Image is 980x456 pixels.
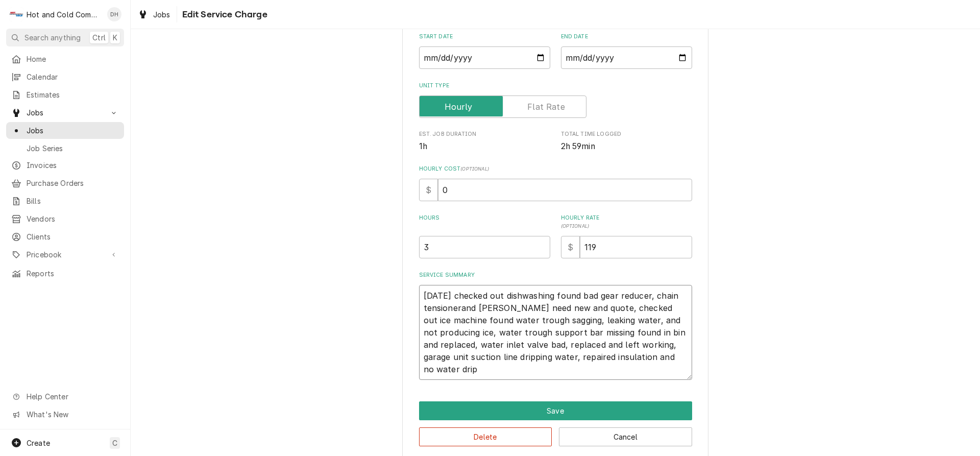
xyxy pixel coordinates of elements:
[419,271,692,279] label: Service Summary
[561,33,692,69] div: End Date
[27,213,119,224] span: Vendors
[6,406,124,423] a: Go to What's New
[27,439,50,447] span: Create
[6,122,124,139] a: Jobs
[24,32,81,43] span: Search anything
[561,33,692,41] label: End Date
[27,9,102,20] div: Hot and Cold Commercial Kitchens, Inc.
[27,409,118,420] span: What's New
[27,249,104,260] span: Pricebook
[27,125,119,136] span: Jobs
[561,223,590,229] span: ( optional )
[561,236,580,258] div: $
[419,401,692,420] button: Save
[153,9,170,20] span: Jobs
[561,130,692,152] div: Total Time Logged
[419,420,692,446] div: Button Group Row
[27,160,119,171] span: Invoices
[27,268,119,279] span: Reports
[561,214,692,230] label: Hourly Rate
[419,82,692,90] label: Unit Type
[27,178,119,188] span: Purchase Orders
[460,166,489,172] span: ( optional )
[6,265,124,282] a: Reports
[6,210,124,227] a: Vendors
[419,130,550,152] div: Est. Job Duration
[27,143,119,154] span: Job Series
[561,130,692,138] span: Total Time Logged
[419,141,427,151] span: 1h
[6,86,124,103] a: Estimates
[419,427,552,446] button: Delete
[6,104,124,121] a: Go to Jobs
[419,165,692,201] div: Hourly Cost
[6,388,124,405] a: Go to Help Center
[561,214,692,258] div: [object Object]
[113,32,117,43] span: K
[561,46,692,69] input: yyyy-mm-dd
[6,246,124,263] a: Go to Pricebook
[112,438,117,448] span: C
[107,7,121,21] div: DH
[107,7,121,21] div: Daryl Harris's Avatar
[27,196,119,206] span: Bills
[559,427,692,446] button: Cancel
[27,71,119,82] span: Calendar
[419,46,550,69] input: yyyy-mm-dd
[27,54,119,64] span: Home
[27,107,104,118] span: Jobs
[6,51,124,67] a: Home
[6,68,124,85] a: Calendar
[6,175,124,191] a: Purchase Orders
[419,401,692,420] div: Button Group Row
[27,89,119,100] span: Estimates
[134,6,175,23] a: Jobs
[9,7,23,21] div: Hot and Cold Commercial Kitchens, Inc.'s Avatar
[561,140,692,153] span: Total Time Logged
[419,285,692,380] textarea: [DATE] checked out dishwashing found bad gear reducer, chain tensionerand [PERSON_NAME] need new ...
[6,228,124,245] a: Clients
[419,33,550,69] div: Start Date
[27,391,118,402] span: Help Center
[6,140,124,157] a: Job Series
[419,401,692,446] div: Button Group
[419,82,692,118] div: Unit Type
[561,141,595,151] span: 2h 59min
[6,157,124,174] a: Invoices
[92,32,106,43] span: Ctrl
[419,214,550,230] label: Hours
[419,214,550,258] div: [object Object]
[179,8,267,21] span: Edit Service Charge
[6,29,124,46] button: Search anythingCtrlK
[9,7,23,21] div: H
[419,179,438,201] div: $
[419,140,550,153] span: Est. Job Duration
[27,231,119,242] span: Clients
[419,33,550,41] label: Start Date
[419,165,692,173] label: Hourly Cost
[6,193,124,209] a: Bills
[419,271,692,380] div: Service Summary
[419,130,550,138] span: Est. Job Duration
